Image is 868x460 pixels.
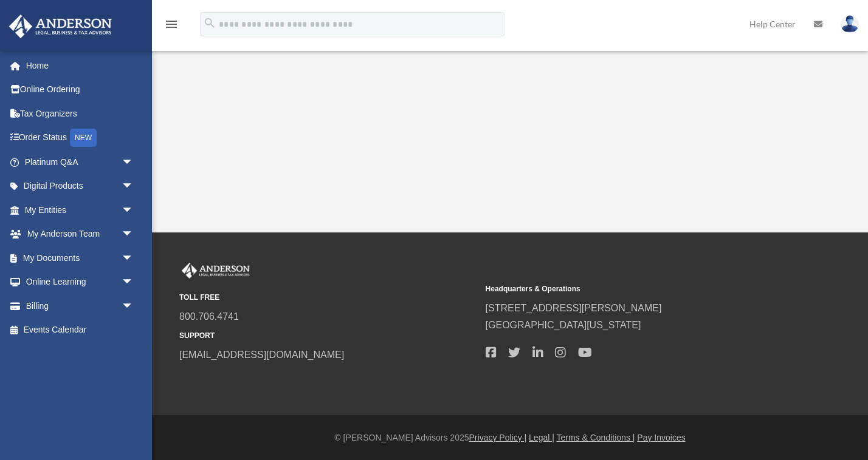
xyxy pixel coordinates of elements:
[9,294,152,318] a: Billingarrow_drop_down
[122,270,146,295] span: arrow_drop_down
[9,198,152,222] a: My Entitiesarrow_drop_down
[469,433,527,442] a: Privacy Policy |
[179,330,477,342] small: SUPPORT
[9,53,152,78] a: Home
[9,246,152,270] a: My Documentsarrow_drop_down
[9,78,152,102] a: Online Ordering
[9,318,152,342] a: Events Calendar
[122,222,146,247] span: arrow_drop_down
[486,283,784,296] small: Headquarters & Operations
[9,174,152,198] a: Digital Productsarrow_drop_down
[179,263,252,279] img: Anderson Advisors Platinum Portal
[486,303,662,313] a: [STREET_ADDRESS][PERSON_NAME]
[486,320,641,330] a: [GEOGRAPHIC_DATA][US_STATE]
[179,291,477,304] small: TOLL FREE
[122,174,146,199] span: arrow_drop_down
[122,198,146,223] span: arrow_drop_down
[164,21,179,32] a: menu
[152,430,868,445] div: © [PERSON_NAME] Advisors 2025
[179,350,344,360] a: [EMAIL_ADDRESS][DOMAIN_NAME]
[122,294,146,319] span: arrow_drop_down
[164,17,179,32] i: menu
[9,150,152,174] a: Platinum Q&Aarrow_drop_down
[122,246,146,271] span: arrow_drop_down
[529,433,554,442] a: Legal |
[637,433,685,442] a: Pay Invoices
[9,270,152,294] a: Online Learningarrow_drop_down
[841,15,859,33] img: User Pic
[179,311,239,322] a: 800.706.4741
[203,16,216,30] i: search
[9,101,152,126] a: Tax Organizers
[122,150,146,175] span: arrow_drop_down
[9,222,152,246] a: My Anderson Teamarrow_drop_down
[70,129,97,147] div: NEW
[9,126,152,151] a: Order StatusNEW
[5,15,115,38] img: Anderson Advisors Platinum Portal
[557,433,635,442] a: Terms & Conditions |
